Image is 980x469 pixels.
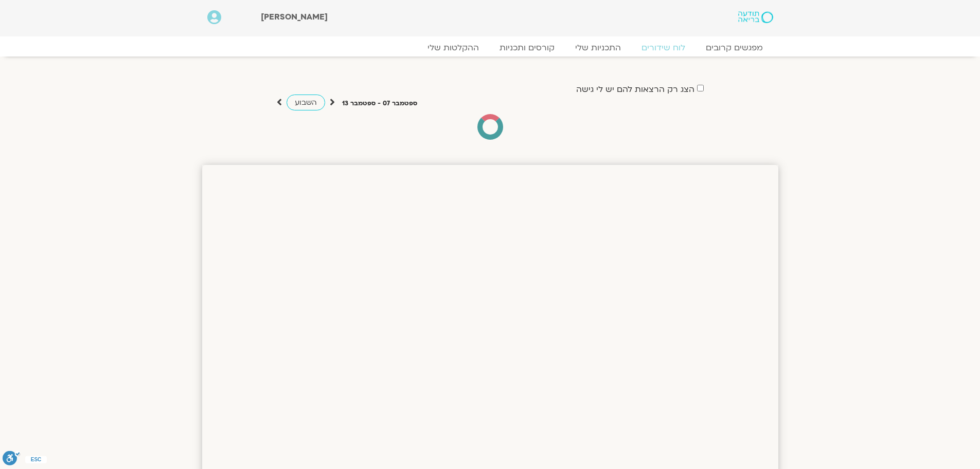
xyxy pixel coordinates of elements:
[342,98,417,109] p: ספטמבר 07 - ספטמבר 13
[287,95,325,110] a: השבוע
[696,43,773,53] a: מפגשים קרובים
[207,43,773,53] nav: Menu
[565,43,631,53] a: התכניות שלי
[576,85,694,94] label: הצג רק הרצאות להם יש לי גישה
[631,43,696,53] a: לוח שידורים
[417,43,489,53] a: ההקלטות שלי
[261,11,328,23] span: [PERSON_NAME]
[489,43,565,53] a: קורסים ותכניות
[295,98,317,107] span: השבוע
